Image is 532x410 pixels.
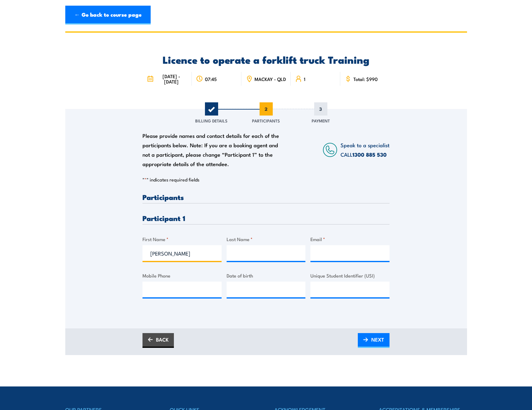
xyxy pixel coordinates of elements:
h3: Participant 1 [142,214,390,222]
p: " " indicates required fields [142,176,390,183]
label: Date of birth [227,272,306,279]
label: Email [310,235,390,243]
label: First Name [142,235,222,243]
div: Please provide names and contact details for each of the participants below. Note: If you are a b... [142,131,285,169]
span: Payment [312,117,330,124]
a: NEXT [358,333,390,348]
span: 1 [304,76,305,82]
h2: Licence to operate a forklift truck Training [142,55,390,64]
span: MACKAY - QLD [255,76,286,82]
span: [DATE] - [DATE] [155,73,187,84]
a: 1300 885 530 [352,150,387,159]
span: Total: $990 [353,76,378,82]
label: Last Name [227,235,306,243]
span: 1 [205,102,218,116]
a: ← Go back to course page [65,6,151,24]
span: NEXT [371,331,384,348]
span: Billing Details [195,117,228,124]
span: Speak to a specialist CALL [341,141,390,158]
span: 2 [260,102,273,116]
label: Unique Student Identifier (USI) [310,272,390,279]
h3: Participants [142,193,390,201]
span: Participants [252,117,280,124]
span: 3 [314,102,327,116]
a: BACK [142,333,174,348]
label: Mobile Phone [142,272,222,279]
span: 07:45 [205,76,217,82]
